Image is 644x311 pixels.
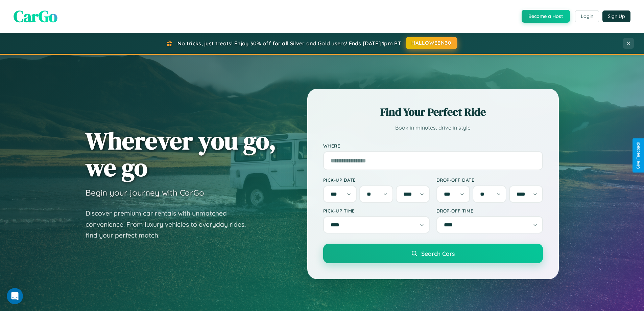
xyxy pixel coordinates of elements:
[323,208,430,214] label: Pick-up Time
[86,127,276,181] h1: Wherever you go, we go
[323,143,543,149] label: Where
[323,105,543,119] h2: Find Your Perfect Ride
[436,208,543,214] label: Drop-off Time
[602,10,630,22] button: Sign Up
[323,244,543,263] button: Search Cars
[86,208,255,241] p: Discover premium car rentals with unmatched convenience. From luxury vehicles to everyday rides, ...
[636,142,641,169] div: Give Feedback
[575,10,599,22] button: Login
[7,288,23,304] iframe: Intercom live chat
[421,250,455,257] span: Search Cars
[14,5,57,27] span: CarGo
[436,177,543,183] label: Drop-off Date
[323,177,430,183] label: Pick-up Date
[406,37,457,49] button: HALLOWEEN30
[522,10,570,23] button: Become a Host
[177,40,402,47] span: No tricks, just treats! Enjoy 30% off for all Silver and Gold users! Ends [DATE] 1pm PT.
[86,187,204,198] h3: Begin your journey with CarGo
[323,123,543,133] p: Book in minutes, drive in style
